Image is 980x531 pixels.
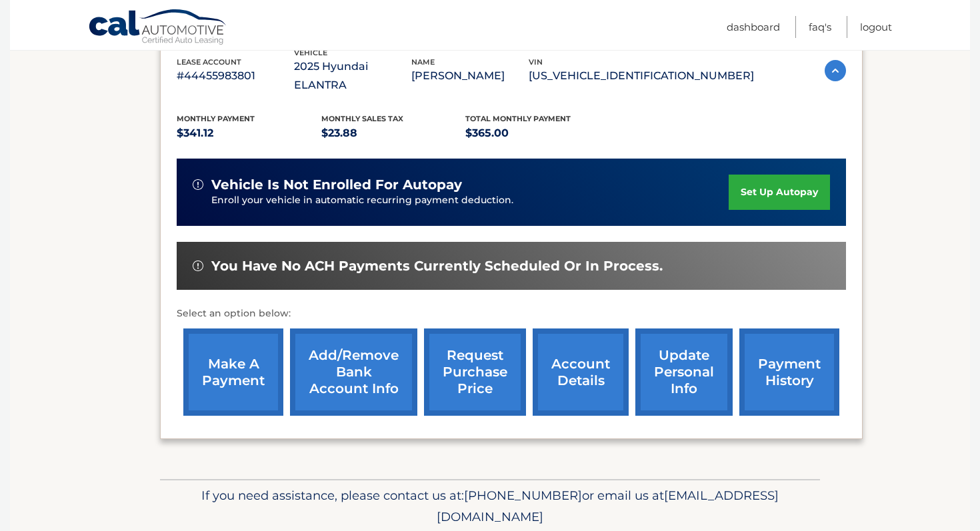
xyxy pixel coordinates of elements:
[183,328,283,416] a: make a payment
[193,261,203,271] img: alert-white.svg
[211,193,729,208] p: Enroll your vehicle in automatic recurring payment deduction.
[727,16,780,38] a: Dashboard
[529,57,543,67] span: vin
[437,488,779,524] span: [EMAIL_ADDRESS][DOMAIN_NAME]
[290,328,417,416] a: Add/Remove bank account info
[464,488,582,503] span: [PHONE_NUMBER]
[465,124,610,143] p: $365.00
[321,124,466,143] p: $23.88
[529,67,754,85] p: [US_VEHICLE_IDENTIFICATION_NUMBER]
[294,48,327,57] span: vehicle
[211,177,462,193] span: vehicle is not enrolled for autopay
[88,9,228,47] a: Cal Automotive
[169,485,811,528] p: If you need assistance, please contact us at: or email us at
[177,67,294,85] p: #44455983801
[411,67,529,85] p: [PERSON_NAME]
[193,179,203,190] img: alert-white.svg
[177,114,255,123] span: Monthly Payment
[809,16,831,38] a: FAQ's
[825,60,846,81] img: accordion-active.svg
[739,328,839,416] a: payment history
[635,328,733,416] a: update personal info
[211,258,663,274] span: You have no ACH payments currently scheduled or in process.
[465,114,571,123] span: Total Monthly Payment
[177,57,241,67] span: lease account
[411,57,435,67] span: name
[424,328,526,416] a: request purchase price
[177,306,846,322] p: Select an option below:
[533,328,629,416] a: account details
[321,114,403,123] span: Monthly sales Tax
[177,124,321,143] p: $341.12
[860,16,892,38] a: Logout
[729,175,830,210] a: set up autopay
[294,57,411,95] p: 2025 Hyundai ELANTRA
